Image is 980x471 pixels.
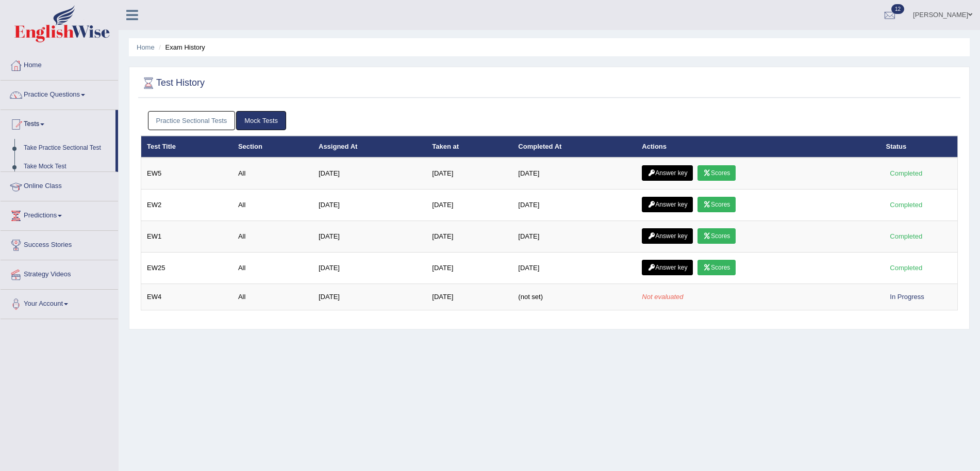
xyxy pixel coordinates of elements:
td: [DATE] [313,284,426,310]
th: Assigned At [313,136,426,158]
a: Take Practice Sectional Test [19,139,115,158]
a: Take Mock Test [19,158,115,176]
a: Your Account [1,290,118,316]
div: Completed [886,168,926,179]
a: Scores [697,260,736,275]
td: [DATE] [313,253,426,284]
td: EW2 [141,190,232,221]
td: All [232,253,313,284]
td: [DATE] [313,190,426,221]
div: In Progress [886,291,928,302]
a: Answer key [642,165,693,181]
td: All [232,284,313,310]
span: (not set) [518,293,543,301]
th: Test Title [141,136,232,158]
div: Completed [886,231,926,242]
a: Answer key [642,260,693,275]
td: EW25 [141,253,232,284]
td: EW4 [141,284,232,310]
span: 12 [891,4,904,14]
a: Practice Questions [1,81,118,106]
td: [DATE] [512,190,636,221]
th: Taken at [426,136,512,158]
a: Home [1,51,118,77]
a: Online Class [1,172,118,198]
a: Strategy Videos [1,260,118,286]
a: Tests [1,110,115,136]
td: [DATE] [426,158,512,190]
td: [DATE] [512,221,636,253]
td: [DATE] [426,253,512,284]
a: Scores [697,165,736,181]
td: All [232,221,313,253]
a: Home [137,43,155,51]
td: [DATE] [426,190,512,221]
td: All [232,190,313,221]
div: Completed [886,262,926,273]
li: Exam History [156,42,205,52]
td: EW1 [141,221,232,253]
td: [DATE] [426,284,512,310]
em: Not evaluated [642,293,683,301]
td: [DATE] [313,221,426,253]
a: Mock Tests [236,111,286,130]
td: EW5 [141,158,232,190]
th: Actions [636,136,880,158]
td: All [232,158,313,190]
td: [DATE] [426,221,512,253]
h2: Test History [141,75,205,91]
a: Answer key [642,228,693,244]
th: Status [881,136,958,158]
a: Predictions [1,201,118,227]
a: Answer key [642,197,693,212]
th: Section [232,136,313,158]
a: Scores [697,197,736,212]
div: Completed [886,199,926,210]
td: [DATE] [512,253,636,284]
a: Practice Sectional Tests [148,111,236,130]
th: Completed At [512,136,636,158]
td: [DATE] [313,158,426,190]
td: [DATE] [512,158,636,190]
a: Success Stories [1,231,118,257]
a: Scores [697,228,736,244]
